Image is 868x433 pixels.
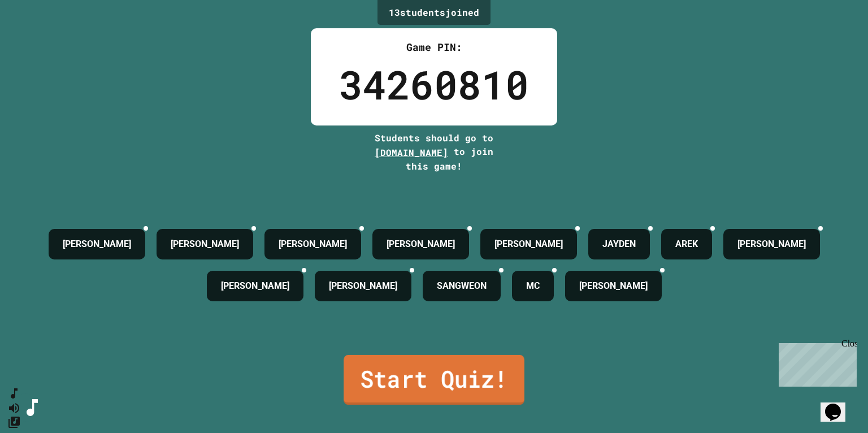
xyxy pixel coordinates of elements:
h4: [PERSON_NAME] [63,237,131,251]
iframe: chat widget [821,388,857,422]
h4: AREK [675,237,698,251]
h4: JAYDEN [602,237,636,251]
h4: [PERSON_NAME] [279,237,347,251]
div: Chat with us now!Close [5,5,78,72]
div: 34260810 [339,55,529,114]
h4: [PERSON_NAME] [329,279,397,293]
h4: [PERSON_NAME] [387,237,455,251]
a: Start Quiz! [344,355,524,405]
h4: [PERSON_NAME] [171,237,239,251]
button: SpeedDial basic example [7,387,21,401]
h4: [PERSON_NAME] [221,279,289,293]
div: Students should go to to join this game! [363,131,505,173]
span: [DOMAIN_NAME] [375,146,448,158]
h4: MC [526,279,540,293]
div: Game PIN: [339,40,529,55]
h4: SANGWEON [437,279,487,293]
iframe: chat widget [774,339,857,387]
h4: [PERSON_NAME] [737,237,806,251]
button: Mute music [7,401,21,415]
h4: [PERSON_NAME] [579,279,648,293]
h4: [PERSON_NAME] [494,237,563,251]
button: Change Music [7,415,21,429]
